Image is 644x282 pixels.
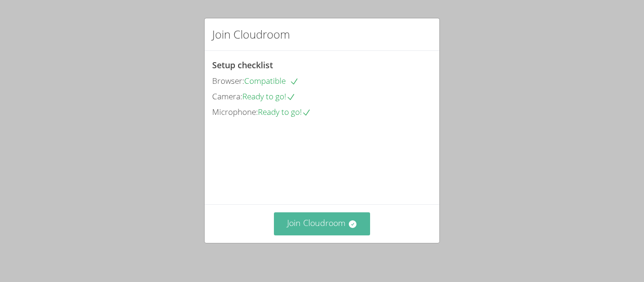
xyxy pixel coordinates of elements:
span: Browser: [212,75,244,86]
span: Ready to go! [242,91,296,102]
span: Setup checklist [212,59,273,71]
span: Microphone: [212,106,258,117]
span: Ready to go! [258,106,311,117]
span: Camera: [212,91,242,102]
span: Compatible [244,75,299,86]
h2: Join Cloudroom [212,26,290,43]
button: Join Cloudroom [274,212,371,235]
